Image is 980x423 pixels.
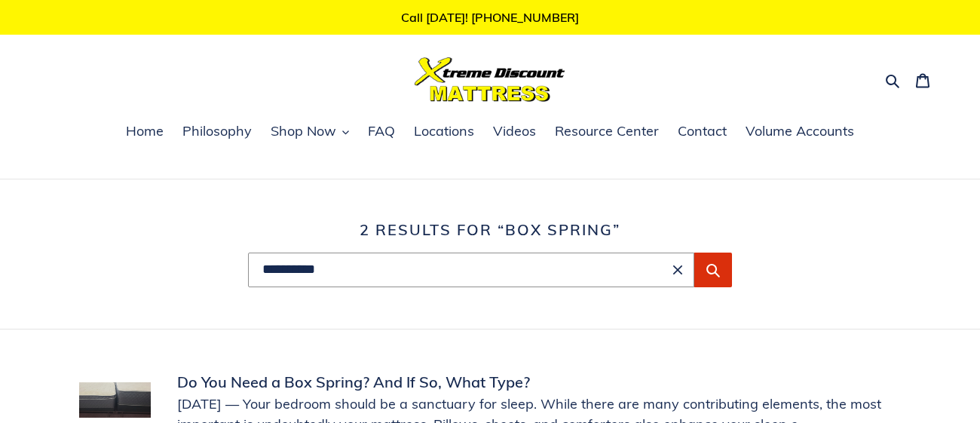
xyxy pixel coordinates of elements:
[126,122,164,140] span: Home
[79,221,901,239] h1: 2 results for “box spring”
[360,121,403,143] a: FAQ
[555,122,659,140] span: Resource Center
[746,122,854,140] span: Volume Accounts
[248,253,694,287] input: Search
[678,122,727,140] span: Contact
[175,121,259,143] a: Philosophy
[415,57,565,102] img: Xtreme Discount Mattress
[547,121,666,143] a: Resource Center
[485,121,544,143] a: Videos
[271,122,336,140] span: Shop Now
[263,121,357,143] button: Shop Now
[368,122,395,140] span: FAQ
[118,121,171,143] a: Home
[694,253,732,287] button: Submit
[493,122,536,140] span: Videos
[414,122,474,140] span: Locations
[406,121,482,143] a: Locations
[738,121,862,143] a: Volume Accounts
[669,261,687,279] button: Clear search term
[670,121,734,143] a: Contact
[182,122,252,140] span: Philosophy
